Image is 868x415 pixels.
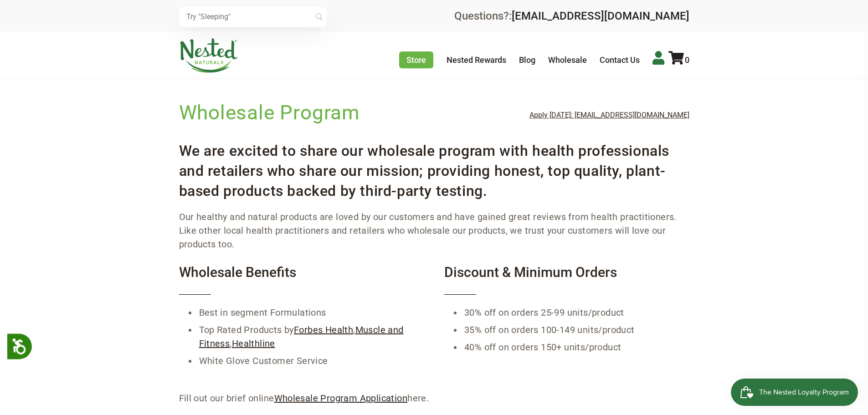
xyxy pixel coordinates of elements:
a: Wholesale [548,55,587,65]
img: Nested Naturals [179,38,238,73]
h3: We are excited to share our wholesale program with health professionals and retailers who share o... [179,133,689,201]
li: Top Rated Products by , , [197,321,424,352]
input: Try "Sleeping" [179,7,327,27]
a: Nested Rewards [447,55,506,65]
a: Muscle and Fitness [199,324,404,349]
li: 30% off on orders 25-99 units/product [462,304,689,321]
div: Questions?: [454,10,689,21]
li: 40% off on orders 150+ units/product [462,338,689,356]
h1: Wholesale Program [179,99,360,126]
li: White Glove Customer Service [197,352,424,369]
a: Healthline [232,338,275,349]
a: Forbes Health [294,324,353,335]
a: Wholesale Program Application [274,393,408,404]
p: Our healthy and natural products are loved by our customers and have gained great reviews from he... [179,210,689,251]
li: Best in segment Formulations [197,304,424,321]
a: Apply [DATE]: [EMAIL_ADDRESS][DOMAIN_NAME] [529,111,689,119]
h4: Wholesale Benefits [179,265,424,295]
h4: Discount & Minimum Orders [444,265,689,295]
a: Contact Us [600,55,640,65]
iframe: Button to open loyalty program pop-up [731,379,859,406]
p: Fill out our brief online here. [179,391,689,405]
span: 0 [685,55,689,65]
a: [EMAIL_ADDRESS][DOMAIN_NAME] [512,10,689,22]
a: Store [399,51,433,68]
li: 35% off on orders 100-149 units/product [462,321,689,338]
a: 0 [668,55,689,65]
a: Blog [519,55,535,65]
